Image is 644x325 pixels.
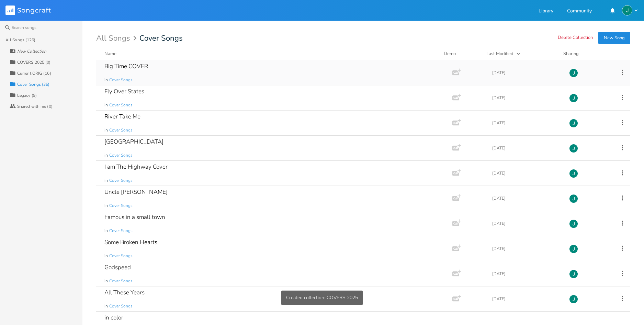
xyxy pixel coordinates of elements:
div: All These Years [104,290,145,295]
img: Jim Rudolf [569,144,578,153]
div: in color [104,315,123,321]
img: Jim Rudolf [569,219,578,228]
span: in [104,153,108,158]
div: [DATE] [492,121,561,125]
span: in [104,77,108,83]
div: All Songs [96,35,139,42]
span: Cover Songs [139,34,183,42]
img: Jim Rudolf [569,295,578,304]
span: Cover Songs [109,278,133,284]
div: Godspeed [104,264,131,270]
button: Name [104,50,436,57]
div: [DATE] [492,96,561,100]
img: Jim Rudolf [569,119,578,128]
div: [DATE] [492,171,561,175]
div: Big Time COVER [104,63,148,69]
div: Uncle [PERSON_NAME] [104,189,168,195]
span: in [104,178,108,184]
img: Jim Rudolf [569,169,578,178]
img: Jim Rudolf [569,194,578,203]
span: in [104,253,108,259]
div: Some Broken Hearts [104,239,157,245]
div: New Collection [17,49,46,53]
span: in [104,127,108,133]
div: I am The Highway Cover [104,164,168,170]
div: All Songs (126) [5,38,36,42]
span: in [104,102,108,108]
div: [DATE] [492,221,561,226]
img: Jim Rudolf [622,5,632,15]
div: Famous in a small town [104,214,165,220]
img: Jim Rudolf [569,270,578,279]
div: Name [104,51,116,57]
div: [DATE] [492,146,561,150]
div: [GEOGRAPHIC_DATA] [104,139,163,145]
span: in [104,228,108,234]
div: [DATE] [492,71,561,75]
div: Fly Over States [104,88,144,94]
div: River Take Me [104,114,140,119]
div: COVERS 2025 (0) [17,60,51,64]
span: Cover Songs [109,203,133,209]
div: [DATE] [492,196,561,200]
img: Jim Rudolf [569,69,578,77]
div: Demo [444,50,478,57]
span: Cover Songs [109,153,133,158]
span: in [104,303,108,309]
span: Cover Songs [109,102,133,108]
div: Cover Songs (36) [17,82,50,86]
span: Cover Songs [109,127,133,133]
span: in [104,203,108,209]
span: Cover Songs [109,228,133,234]
div: Current ORIG (16) [17,71,51,75]
span: Cover Songs [109,303,133,309]
div: [DATE] [492,297,561,301]
button: New Song [598,32,630,44]
a: Library [539,9,553,14]
div: Sharing [563,50,605,57]
span: Cover Songs [109,77,133,83]
img: Jim Rudolf [569,244,578,253]
button: Delete Collection [558,35,593,41]
div: [DATE] [492,247,561,251]
div: [DATE] [492,272,561,276]
span: Cover Songs [109,178,133,184]
a: Community [567,9,592,14]
span: Cover Songs [109,253,133,259]
img: Jim Rudolf [569,94,578,103]
div: Shared with me (0) [17,104,53,108]
div: Last Modified [486,51,513,57]
div: Legacy (9) [17,93,37,97]
button: Last Modified [486,50,555,57]
span: in [104,278,108,284]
